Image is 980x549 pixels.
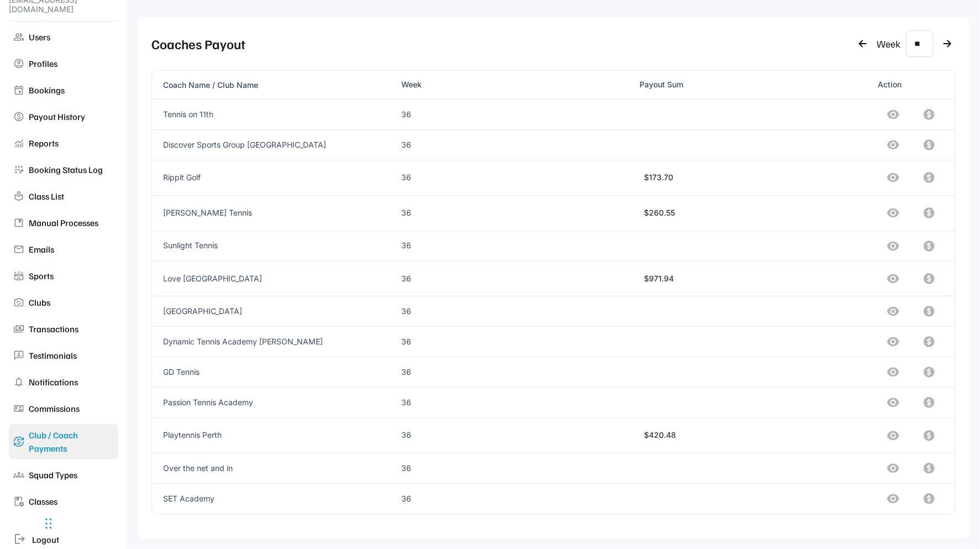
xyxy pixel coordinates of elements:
div: Payout History [29,110,114,123]
div: Commissions [29,402,114,415]
div: [PERSON_NAME] Tennis [163,208,392,218]
div: Love [GEOGRAPHIC_DATA] [163,274,392,284]
img: group_24dp_909090_FILL0_wght400_GRAD0_opsz24.svg [13,32,24,43]
img: mail_24dp_909090_FILL0_wght400_GRAD0_opsz24.svg [13,244,24,255]
img: local_library_24dp_909090_FILL0_wght400_GRAD0_opsz24.svg [13,191,24,202]
img: monitoring_24dp_909090_FILL0_wght400_GRAD0_opsz24.svg [13,138,24,149]
div: Profiles [29,57,114,70]
div: Passion Tennis Academy [163,398,392,407]
div: Sunlight Tennis [163,241,392,250]
img: 3p_24dp_909090_FILL0_wght400_GRAD0_opsz24.svg [13,350,24,361]
div: Booking Status Log [29,163,114,176]
div: 36 [401,274,631,284]
div: Rippit Golf [163,173,392,182]
div: $971.94 [644,274,674,284]
div: Users [29,30,114,44]
div: 36 [401,208,631,218]
div: [GEOGRAPHIC_DATA] [163,307,392,316]
img: paid_24dp_909090_FILL0_wght400_GRAD0_opsz24.svg [13,111,24,122]
div: Reports [29,137,114,150]
img: payments_24dp_909090_FILL0_wght400_GRAD0_opsz24.svg [13,323,24,334]
div: 36 [401,110,631,119]
div: 36 [401,494,631,504]
div: Payout Sum [640,80,869,90]
div: Class List [29,190,114,203]
img: universal_currency_24dp_909090_FILL0_wght400_GRAD0_opsz24.svg [13,403,24,414]
div: SET Academy [163,494,392,504]
div: Sports [29,269,114,283]
div: Dynamic Tennis Academy [PERSON_NAME] [163,337,392,347]
img: party_mode_24dp_909090_FILL0_wght400_GRAD0_opsz24.svg [13,297,24,308]
div: 36 [401,464,631,473]
div: Discover Sports Group [GEOGRAPHIC_DATA] [163,140,392,150]
div: 36 [401,307,631,316]
div: Clubs [29,296,114,309]
div: 36 [401,431,631,440]
div: GD Tennis [163,368,392,377]
div: Manual Processes [29,216,114,229]
div: $260.55 [644,208,675,218]
div: Coach Name / Club Name [163,79,392,91]
div: Notifications [29,375,114,389]
div: Bookings [29,83,114,97]
img: developer_guide_24dp_909090_FILL0_wght400_GRAD0_opsz24.svg [13,217,24,228]
div: 36 [401,337,631,347]
div: 36 [401,173,631,182]
div: Testimonials [29,349,114,362]
div: 36 [401,140,631,150]
img: notifications_24dp_909090_FILL0_wght400_GRAD0_opsz24.svg [13,377,24,388]
div: $173.70 [644,173,673,182]
div: Coaches Payout [151,34,245,54]
img: currency_exchange_24dp_2696BE_FILL0_wght400_GRAD0_opsz24.svg [13,436,24,447]
img: account_circle_24dp_909090_FILL0_wght400_GRAD0_opsz24.svg [13,58,24,69]
div: Over the net and in [163,464,392,473]
div: Week [877,36,900,51]
div: Classes [29,495,114,508]
div: Week [401,80,631,90]
div: Emails [29,243,114,256]
div: Squad Types [29,468,114,482]
img: app_registration_24dp_909090_FILL0_wght400_GRAD0_opsz24.svg [13,164,24,175]
img: event_24dp_909090_FILL0_wght400_GRAD0_opsz24.svg [13,85,24,96]
div: 36 [401,241,631,250]
div: 36 [401,368,631,377]
img: stadium_24dp_909090_FILL0_wght400_GRAD0_opsz24.svg [13,270,24,281]
div: Club / Coach Payments [29,428,114,455]
div: Transactions [29,322,114,336]
div: $420.48 [644,431,676,440]
div: Playtennis Perth [163,431,392,440]
img: groups_24dp_909090_FILL0_wght400_GRAD0_opsz24.svg [13,469,24,480]
div: Tennis on 11th [163,110,392,119]
div: Logout [32,533,114,546]
div: Action [878,80,944,90]
div: 36 [401,398,631,407]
